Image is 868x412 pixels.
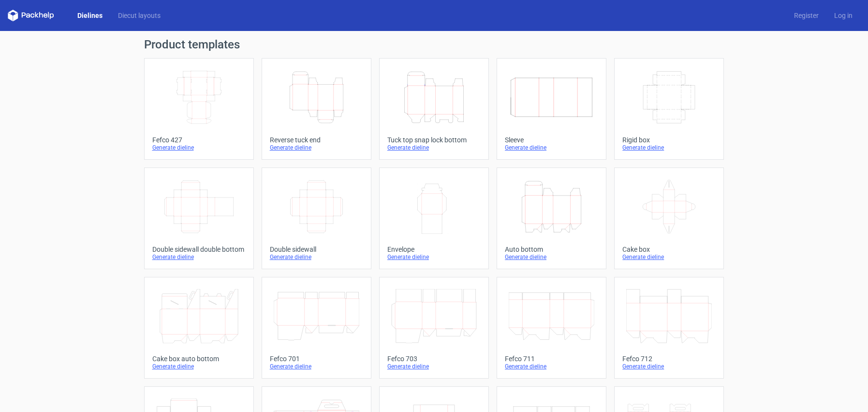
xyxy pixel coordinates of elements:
a: Tuck top snap lock bottomGenerate dieline [379,58,489,160]
a: Fefco 712Generate dieline [614,277,724,379]
div: Generate dieline [387,363,481,370]
div: Generate dieline [505,144,598,152]
div: Tuck top snap lock bottom [387,136,481,144]
a: Diecut layouts [110,11,168,20]
a: Fefco 427Generate dieline [144,58,254,160]
a: Fefco 703Generate dieline [379,277,489,379]
a: Fefco 711Generate dieline [497,277,606,379]
a: Cake boxGenerate dieline [614,168,724,269]
div: Generate dieline [505,253,598,261]
div: Rigid box [622,136,716,144]
a: Cake box auto bottomGenerate dieline [144,277,254,379]
div: Fefco 711 [505,355,598,363]
a: Auto bottomGenerate dieline [497,168,606,269]
div: Auto bottom [505,245,598,253]
a: Log in [826,11,860,20]
div: Envelope [387,245,481,253]
div: Fefco 701 [270,355,363,363]
div: Sleeve [505,136,598,144]
a: Register [786,11,826,20]
div: Generate dieline [270,253,363,261]
div: Fefco 427 [152,136,246,144]
a: Double sidewall double bottomGenerate dieline [144,168,254,269]
div: Cake box auto bottom [152,355,246,363]
div: Generate dieline [152,363,246,370]
div: Generate dieline [505,363,598,370]
a: SleeveGenerate dieline [497,58,606,160]
a: Double sidewallGenerate dieline [262,168,371,269]
h1: Product templates [144,39,724,50]
div: Generate dieline [152,144,246,152]
div: Generate dieline [387,144,481,152]
div: Generate dieline [622,363,716,370]
a: EnvelopeGenerate dieline [379,168,489,269]
div: Generate dieline [270,363,363,370]
a: Reverse tuck endGenerate dieline [262,58,371,160]
div: Reverse tuck end [270,136,363,144]
div: Generate dieline [622,144,716,152]
div: Generate dieline [622,253,716,261]
a: Dielines [70,11,110,20]
div: Generate dieline [387,253,481,261]
div: Generate dieline [270,144,363,152]
div: Generate dieline [152,253,246,261]
a: Rigid boxGenerate dieline [614,58,724,160]
div: Double sidewall double bottom [152,245,246,253]
div: Fefco 712 [622,355,716,363]
a: Fefco 701Generate dieline [262,277,371,379]
div: Fefco 703 [387,355,481,363]
div: Cake box [622,245,716,253]
div: Double sidewall [270,245,363,253]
